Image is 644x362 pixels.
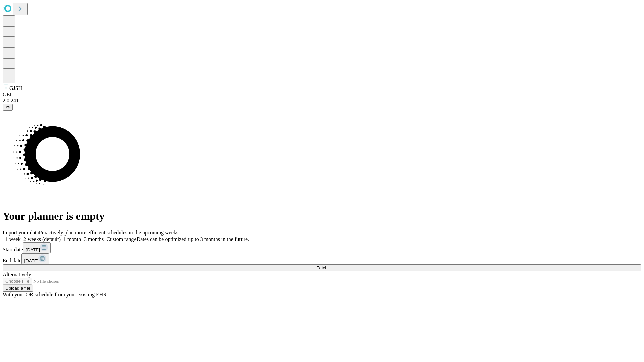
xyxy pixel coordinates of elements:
span: Dates can be optimized up to 3 months in the future. [137,236,249,242]
div: Start date [3,242,641,253]
span: [DATE] [26,247,40,252]
span: 1 month [63,236,81,242]
span: GJSH [9,85,22,91]
button: Fetch [3,264,641,271]
button: Upload a file [3,285,33,292]
button: [DATE] [21,253,49,264]
span: @ [5,105,10,110]
h1: Your planner is empty [3,210,641,222]
span: [DATE] [24,258,38,263]
span: 3 months [84,236,104,242]
div: 2.0.241 [3,98,641,104]
span: Proactively plan more efficient schedules in the upcoming weeks. [39,230,180,235]
span: 1 week [5,236,21,242]
button: @ [3,104,13,111]
span: Fetch [316,265,327,270]
span: Alternatively [3,271,31,277]
span: With your OR schedule from your existing EHR [3,292,107,297]
button: [DATE] [23,242,51,253]
span: 2 weeks (default) [23,236,61,242]
span: Import your data [3,230,39,235]
div: End date [3,253,641,264]
div: GEI [3,92,641,98]
span: Custom range [106,236,136,242]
